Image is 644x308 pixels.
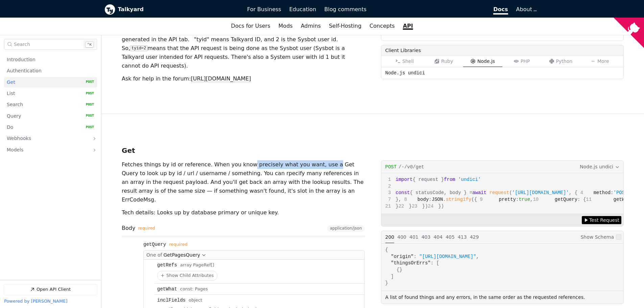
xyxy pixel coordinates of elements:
span: Models [7,147,23,153]
span: One of [146,252,162,258]
span: { request } [385,177,481,182]
span: Node.js undici [580,163,613,170]
span: request [490,190,509,195]
a: Education [285,4,320,15]
span: import [396,177,412,182]
span: : { [533,197,586,202]
a: For Business [243,4,285,15]
span: body [418,197,429,202]
span: 405 [446,234,455,240]
a: Mods [275,20,297,32]
span: 401 [409,234,419,240]
span: object [189,298,202,303]
span: "origin" [391,254,413,259]
span: array PageRef[] [180,263,214,268]
div: required [169,242,187,247]
span: Test Request [589,216,619,224]
div: getRefs [157,262,177,268]
a: Blog comments [320,4,371,15]
span: PHP [521,58,530,64]
h3: Get [122,146,135,155]
div: inclFields [157,298,186,303]
a: Webhooks [7,134,85,144]
a: [URL][DOMAIN_NAME] [191,75,251,82]
span: }) [428,204,444,209]
button: Node.js undici [579,163,620,171]
button: Test Request [582,216,621,224]
a: List POST [7,88,94,99]
span: } [385,280,388,286]
span: "thingsOrErrs" [391,260,431,266]
a: Query POST [7,111,94,121]
span: 413 [458,234,467,240]
span: Introduction [7,56,35,63]
span: Get [7,79,15,86]
a: Introduction [7,54,94,65]
span: Do [7,124,13,131]
span: { [397,267,399,273]
a: API [399,20,417,32]
span: 403 [422,234,431,240]
span: Search [14,42,30,47]
span: : . ({ [401,197,477,202]
span: } [385,204,399,209]
span: /-/v0/get [399,164,424,170]
span: }) [412,204,428,209]
a: Self-Hosting [325,20,365,32]
span: getWhat [614,197,634,202]
span: Body [122,225,155,231]
span: Education [289,6,316,13]
button: Show Child Attributes [158,271,217,280]
a: Models [7,145,85,156]
span: Docs [493,6,508,15]
code: tyid=2 [130,46,147,51]
p: Fetches things by id or reference. When you know precisely what you want, use a Get Query to look... [122,160,365,204]
span: } [400,267,402,273]
span: [ [436,260,439,266]
span: Shell [402,58,414,64]
span: 400 [397,234,406,240]
span: : [414,254,416,259]
p: A list of found things and any errors, in the same order as the requested references. [385,293,585,301]
span: POST [81,80,94,85]
span: Node.js [477,58,495,64]
kbd: k [85,42,94,48]
span: ] [391,274,393,279]
a: Admins [297,20,325,32]
div: getQuery [143,242,166,247]
span: ⌃ [87,43,90,47]
a: Talkyard logoTalkyard [104,4,238,15]
span: getQuery [555,197,577,202]
label: Show Schema [578,231,623,243]
span: Pages [195,287,208,292]
div: getWhat [157,286,177,292]
span: { [385,247,388,253]
span: Ruby [441,58,453,64]
span: }, [385,197,402,202]
a: Search POST [7,100,94,110]
span: 'POST' [613,190,630,195]
span: 404 [433,234,443,240]
span: GetPagesQuery [163,252,200,258]
span: true [519,197,530,202]
a: About [516,6,536,13]
span: Webhooks [7,136,31,142]
span: POST [81,91,94,96]
a: Docs [371,4,512,15]
span: Blog comments [324,6,366,13]
img: Talkyard logo [104,4,115,15]
div: const: [180,287,195,292]
span: { statusCode, body } = ( , { [385,190,578,195]
b: Talkyard [118,5,238,14]
span: post [385,164,397,170]
span: , [476,254,479,259]
span: List [7,90,15,97]
span: More [597,58,609,64]
span: Query [7,113,21,119]
span: } [399,204,412,209]
span: POST [81,125,94,130]
span: For Business [247,6,281,13]
span: JSON [432,197,443,202]
a: Get POST [7,77,94,88]
div: Client Libraries [381,45,624,56]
